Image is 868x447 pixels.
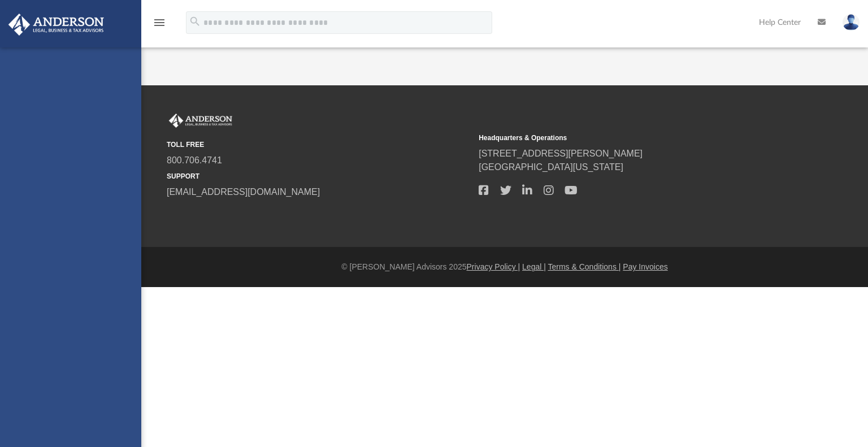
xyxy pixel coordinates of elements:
a: Pay Invoices [623,262,667,271]
img: Anderson Advisors Platinum Portal [167,114,235,128]
img: User Pic [843,14,860,31]
a: Privacy Policy | [467,262,520,271]
a: [GEOGRAPHIC_DATA][US_STATE] [479,162,623,172]
a: [STREET_ADDRESS][PERSON_NAME] [479,149,643,158]
small: TOLL FREE [167,140,471,150]
a: [EMAIL_ADDRESS][DOMAIN_NAME] [167,187,320,197]
small: Headquarters & Operations [479,133,783,143]
a: menu [153,21,166,29]
small: SUPPORT [167,171,471,181]
div: © [PERSON_NAME] Advisors 2025 [141,261,868,273]
a: 800.706.4741 [167,155,222,165]
img: Anderson Advisors Platinum Portal [5,14,107,36]
a: Terms & Conditions | [548,262,621,271]
i: search [189,15,201,28]
a: Legal | [522,262,546,271]
i: menu [153,16,166,29]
